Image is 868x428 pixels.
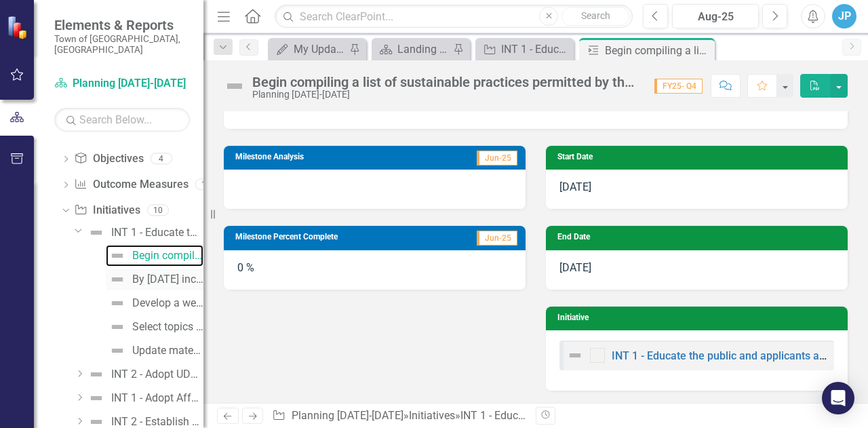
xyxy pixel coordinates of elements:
[252,75,641,90] div: Begin compiling a list of sustainable practices permitted by the UDO in [DATE]
[132,297,203,309] div: Develop a webpage highlighting sustainable opportunities by [DATE]
[85,222,203,244] a: INT 1 - Educate the public and applicants about sustainable development practices permitted by [P...
[672,4,759,28] button: Aug-25
[561,7,629,26] button: Search
[292,409,403,422] a: Planning [DATE]-[DATE]
[88,225,104,241] img: Not Defined
[106,245,203,267] a: Begin compiling a list of sustainable practices permitted by the UDO in [DATE]
[271,41,346,58] a: My Updates
[109,271,125,288] img: Not Defined
[375,41,450,58] a: Landing Page
[559,261,591,274] span: [DATE]
[74,203,140,218] a: Initiatives
[654,79,703,94] span: FY25- Q4
[832,4,856,28] button: JP
[132,273,203,286] div: By [DATE] incorporate information about sustainable development practices permitted by [PERSON_NA...
[397,41,450,58] div: Landing Page
[111,368,203,381] div: INT 2 - Adopt UDO amendments to require or create incentives for low impact development
[109,319,125,335] img: Not Defined
[557,313,841,322] h3: Initiative
[54,108,190,132] input: Search Below...
[109,343,125,359] img: Not Defined
[132,250,203,262] div: Begin compiling a list of sustainable practices permitted by the UDO in [DATE]
[272,408,526,424] div: » » »
[235,153,411,161] h3: Milestone Analysis
[111,227,203,239] div: INT 1 - Educate the public and applicants about sustainable development practices permitted by [P...
[294,41,346,58] div: My Updates
[409,409,455,422] a: Initiatives
[581,10,610,21] span: Search
[111,416,203,428] div: INT 2 - Establish mural program to celebrate the Morrisville community
[275,5,633,28] input: Search ClearPoint...
[54,33,190,56] small: Town of [GEOGRAPHIC_DATA], [GEOGRAPHIC_DATA]
[85,387,203,409] a: INT 1 - Adopt Affordable Housing Implementation Plan
[74,177,188,193] a: Outcome Measures
[235,233,436,241] h3: Milestone Percent Complete
[85,364,203,385] a: INT 2 - Adopt UDO amendments to require or create incentives for low impact development
[109,295,125,311] img: Not Defined
[111,392,203,404] div: INT 1 - Adopt Affordable Housing Implementation Plan
[106,292,203,314] a: Develop a webpage highlighting sustainable opportunities by [DATE]
[88,366,104,383] img: Not Defined
[106,316,203,338] a: Select topics to create educational materials for (i.e. suggested plant materials, solar panels, ...
[559,180,591,193] span: [DATE]
[557,233,841,241] h3: End Date
[557,153,841,161] h3: Start Date
[147,204,169,216] div: 10
[224,250,526,290] div: 0 %
[7,16,31,39] img: ClearPoint Strategy
[605,42,711,59] div: Begin compiling a list of sustainable practices permitted by the UDO in [DATE]
[109,248,125,264] img: Not Defined
[54,76,190,92] a: Planning [DATE]-[DATE]
[677,9,754,25] div: Aug-25
[151,153,172,165] div: 4
[88,390,104,406] img: Not Defined
[501,41,570,58] div: INT 1 - Educate the public and applicants about sustainable development practices permitted by [P...
[132,345,203,357] div: Update materials as new sustainable options are incorporated into UDO
[54,17,190,33] span: Elements & Reports
[106,340,203,362] a: Update materials as new sustainable options are incorporated into UDO
[477,151,517,166] span: Jun-25
[567,347,583,364] img: Not Defined
[822,382,854,414] div: Open Intercom Messenger
[477,231,517,246] span: Jun-25
[224,75,245,97] img: Not Defined
[252,90,641,100] div: Planning [DATE]-[DATE]
[132,321,203,333] div: Select topics to create educational materials for (i.e. suggested plant materials, solar panels, ...
[195,179,217,191] div: 13
[74,151,143,167] a: Objectives
[479,41,570,58] a: INT 1 - Educate the public and applicants about sustainable development practices permitted by [P...
[106,269,203,290] a: By [DATE] incorporate information about sustainable development practices permitted by [PERSON_NA...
